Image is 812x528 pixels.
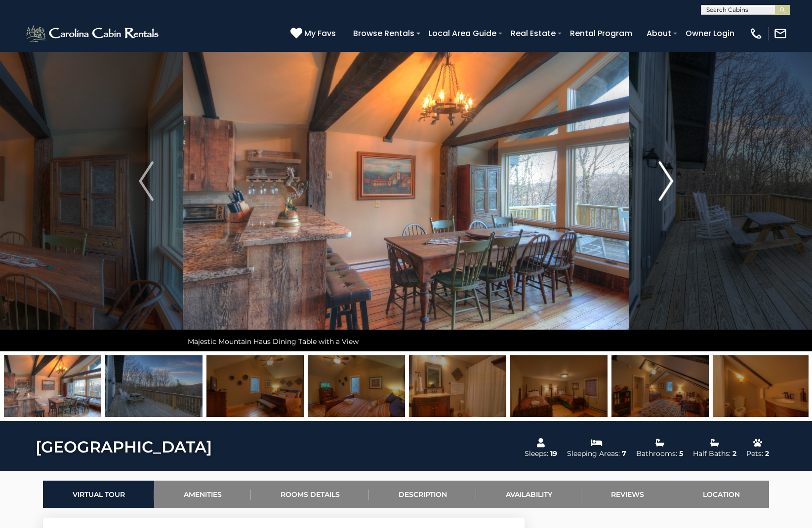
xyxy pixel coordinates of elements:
a: My Favs [290,27,338,40]
a: Description [369,481,476,508]
img: arrow [139,161,154,201]
img: 163276101 [409,355,506,417]
img: 163276099 [105,355,203,417]
a: Rental Program [565,25,637,42]
img: White-1-2.png [25,24,162,43]
img: mail-regular-white.png [773,27,787,40]
a: Local Area Guide [424,25,501,42]
img: arrow [658,161,673,201]
a: Amenities [154,481,251,508]
img: 163276103 [713,355,810,417]
a: Real Estate [506,25,561,42]
span: My Favs [304,27,336,39]
img: 163276100 [206,355,304,417]
img: 163276086 [308,355,405,417]
div: Majestic Mountain Haus Dining Table with a View [183,332,629,351]
button: Previous [109,11,182,351]
a: Virtual Tour [43,481,154,508]
img: 163276085 [4,355,101,417]
a: Location [673,481,769,508]
a: Browse Rentals [348,25,419,42]
img: phone-regular-white.png [749,27,763,40]
a: About [642,25,676,42]
a: Owner Login [681,25,739,42]
img: 163276102 [510,355,608,417]
button: Next [629,11,702,351]
a: Rooms Details [251,481,369,508]
img: 163276087 [611,355,709,417]
a: Availability [476,481,581,508]
a: Reviews [581,481,673,508]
